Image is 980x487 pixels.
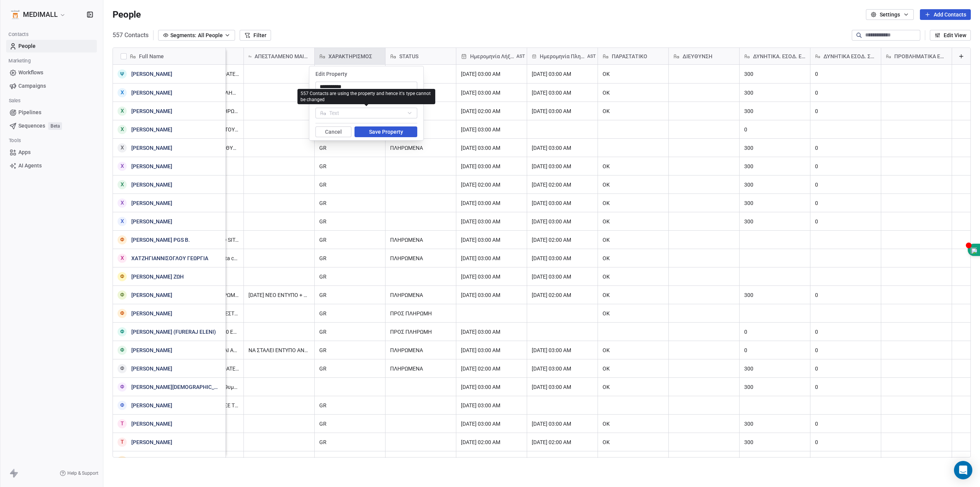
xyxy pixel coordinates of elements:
p: 557 Contacts are using the property and hence it's type cannot be changed [301,90,432,103]
button: Cancel [315,126,351,137]
button: Text [315,108,417,118]
span: Edit Property [315,71,347,77]
span: Text [329,109,339,117]
button: Save Property [354,126,417,137]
